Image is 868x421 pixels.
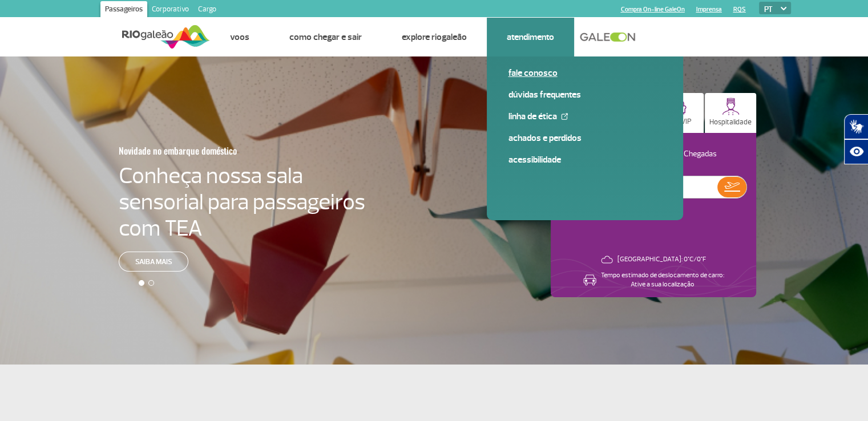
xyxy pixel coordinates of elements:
[709,118,752,127] p: Hospitalidade
[507,31,554,43] a: Atendimento
[508,67,661,79] a: Fale conosco
[844,114,868,164] div: Plugin de acessibilidade da Hand Talk.
[659,147,720,162] button: Chegadas
[621,6,685,13] a: Compra On-line GaleOn
[402,31,467,43] a: Explore RIOgaleão
[289,31,362,43] a: Como chegar e sair
[508,110,661,123] a: Linha de Ética
[617,255,706,264] p: [GEOGRAPHIC_DATA]: 0°C/0°F
[147,1,193,19] a: Corporativo
[119,252,188,272] a: Saiba mais
[696,6,722,13] a: Imprensa
[722,98,740,115] img: hospitality.svg
[119,163,365,241] h4: Conheça nossa sala sensorial para passageiros com TEA
[601,271,724,289] p: Tempo estimado de deslocamento de carro: Ative a sua localização
[705,93,756,133] button: Hospitalidade
[193,1,221,19] a: Cargo
[230,31,249,43] a: Voos
[684,149,717,160] p: Chegadas
[508,88,661,101] a: Dúvidas Frequentes
[561,113,568,120] img: External Link Icon
[119,139,309,163] h3: Novidade no embarque doméstico
[733,6,746,13] a: RQS
[844,114,868,139] button: Abrir tradutor de língua de sinais.
[100,1,147,19] a: Passageiros
[508,132,661,144] a: Achados e Perdidos
[844,139,868,164] button: Abrir recursos assistivos.
[508,153,661,166] a: Acessibilidade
